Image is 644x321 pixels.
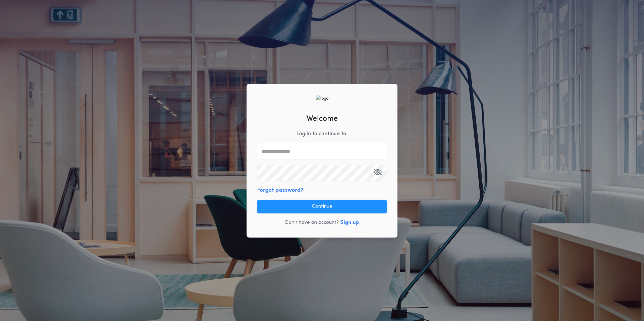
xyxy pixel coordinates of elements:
p: Log in to continue to . [296,130,348,138]
img: logo [316,95,328,102]
button: Continue [257,200,387,213]
p: Don't have an account? [285,219,339,226]
button: Forgot password? [257,186,303,194]
h2: Welcome [307,113,338,124]
button: Sign up [340,219,359,227]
